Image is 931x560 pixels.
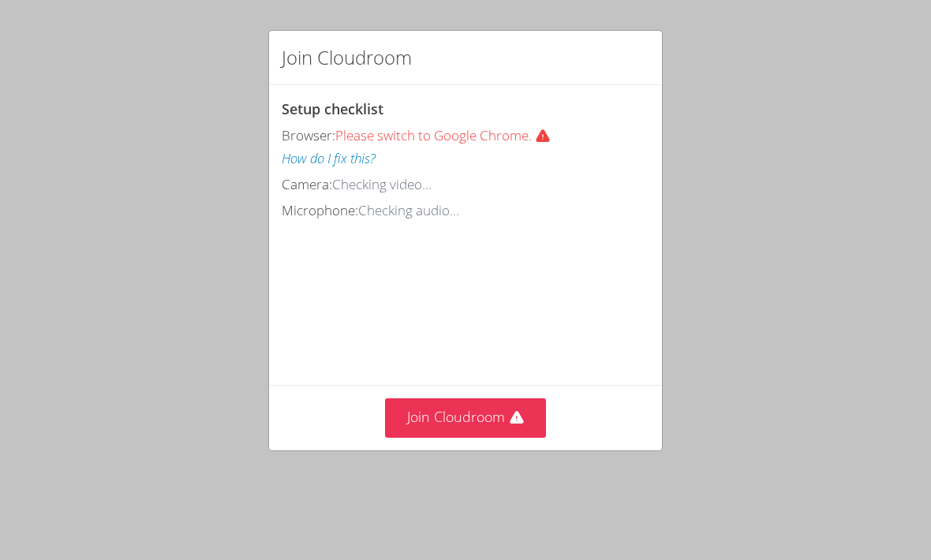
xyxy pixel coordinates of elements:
[358,201,459,219] span: Checking audio...
[282,126,335,144] span: Browser:
[335,126,557,144] span: Please switch to Google Chrome.
[282,99,383,118] span: Setup checklist
[282,201,358,219] span: Microphone:
[282,147,376,170] button: How do I fix this?
[282,43,412,72] h2: Join Cloudroom
[332,175,432,193] span: Checking video...
[385,398,547,437] button: Join Cloudroom
[282,175,332,193] span: Camera:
